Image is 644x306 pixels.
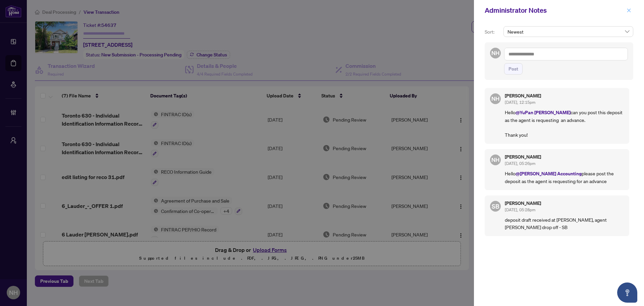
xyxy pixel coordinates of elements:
[491,49,499,57] span: NH
[505,100,535,105] span: [DATE], 12:15pm
[504,63,523,75] button: Post
[505,216,624,231] p: deposit draft received at [PERSON_NAME], agent [PERSON_NAME] drop off - SB
[485,28,501,36] p: Sort:
[516,109,571,116] span: @YuPan [PERSON_NAME]
[627,8,631,13] span: close
[617,282,637,303] button: Open asap
[505,155,624,159] h5: [PERSON_NAME]
[505,201,624,206] h5: [PERSON_NAME]
[516,170,582,177] span: @[PERSON_NAME] Accounting
[505,207,535,212] span: [DATE], 05:28pm
[507,27,629,37] span: Newest
[492,202,499,211] span: SB
[505,170,624,185] p: Hello please post the deposit as the agent is requesting for an advance
[491,94,499,103] span: NH
[485,5,625,15] div: Administrator Notes
[505,108,624,138] p: Hello can you post this deposit as the agent is requesting an advance. Thank you!
[491,156,499,164] span: NH
[505,93,624,98] h5: [PERSON_NAME]
[505,161,535,166] span: [DATE], 05:26pm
